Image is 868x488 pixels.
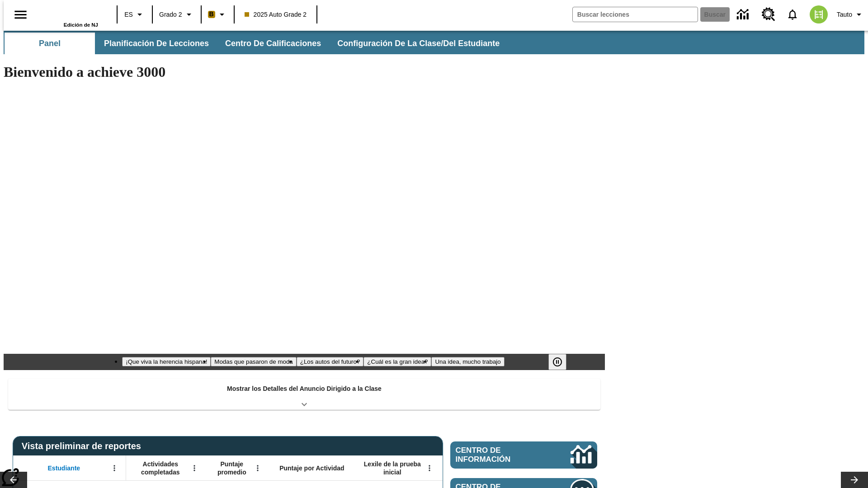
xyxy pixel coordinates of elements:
span: Centro de información [456,446,540,464]
span: Estudiante [48,464,80,472]
button: Diapositiva 4 ¿Cuál es la gran idea? [363,357,431,366]
span: Grado 2 [159,10,182,19]
span: 2025 Auto Grade 2 [245,10,307,19]
button: Perfil/Configuración [833,6,868,23]
div: Subbarra de navegación [4,33,508,54]
button: Panel [5,33,95,54]
span: Puntaje por Actividad [279,464,344,472]
div: Pausar [548,354,576,370]
span: Puntaje promedio [210,460,254,476]
p: Mostrar los Detalles del Anuncio Dirigido a la Clase [227,384,382,394]
span: Edición de NJ [64,22,98,28]
span: Lexile de la prueba inicial [359,460,425,476]
span: B [209,9,214,20]
button: Centro de calificaciones [218,33,328,54]
a: Portada [39,4,98,22]
a: Notificaciones [781,3,804,26]
span: Actividades completadas [131,460,190,476]
span: Panel [39,38,61,49]
button: Boost El color de la clase es anaranjado claro. Cambiar el color de la clase. [204,6,231,23]
button: Carrusel de lecciones, seguir [841,472,868,488]
span: ES [124,10,133,19]
span: Planificación de lecciones [104,38,209,49]
button: Abrir menú [188,461,201,475]
span: Vista preliminar de reportes [22,441,146,451]
button: Grado: Grado 2, Elige un grado [156,6,198,23]
a: Centro de información [731,2,756,27]
button: Diapositiva 1 ¡Que viva la herencia hispana! [122,357,211,366]
a: Centro de recursos, Se abrirá en una pestaña nueva. [756,2,781,27]
button: Configuración de la clase/del estudiante [330,33,507,54]
button: Abrir el menú lateral [7,1,34,28]
span: Tauto [837,10,852,19]
button: Planificación de lecciones [97,33,216,54]
img: avatar image [810,5,828,23]
button: Diapositiva 3 ¿Los autos del futuro? [297,357,364,366]
span: Centro de calificaciones [225,38,321,49]
button: Abrir menú [251,461,264,475]
button: Pausar [548,354,566,370]
h1: Bienvenido a achieve 3000 [4,64,605,80]
button: Diapositiva 5 Una idea, mucho trabajo [431,357,504,366]
button: Escoja un nuevo avatar [804,3,833,26]
input: Buscar campo [573,7,698,22]
span: Configuración de la clase/del estudiante [337,38,500,49]
button: Diapositiva 2 Modas que pasaron de moda [211,357,296,366]
div: Subbarra de navegación [4,31,864,54]
button: Lenguaje: ES, Selecciona un idioma [120,6,149,23]
a: Centro de información [450,441,597,469]
button: Abrir menú [423,461,436,475]
button: Abrir menú [108,461,121,475]
div: Portada [39,3,98,28]
div: Mostrar los Detalles del Anuncio Dirigido a la Clase [8,379,600,410]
